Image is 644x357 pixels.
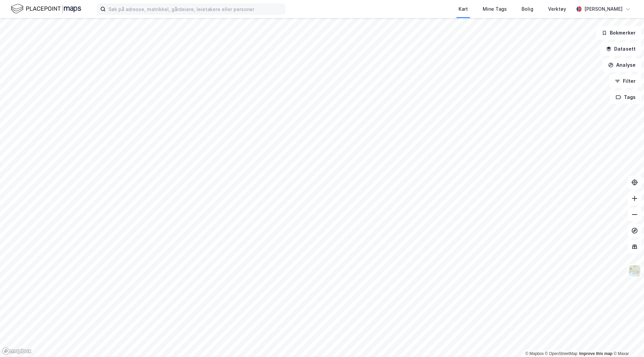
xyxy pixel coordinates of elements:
[610,91,641,104] button: Tags
[545,351,578,356] a: OpenStreetMap
[459,5,468,13] div: Kart
[483,5,507,13] div: Mine Tags
[610,325,644,357] iframe: Chat Widget
[628,264,641,277] img: Z
[609,74,641,88] button: Filter
[610,325,644,357] div: Kontrollprogram for chat
[584,5,623,13] div: [PERSON_NAME]
[522,5,533,13] div: Bolig
[525,351,544,356] a: Mapbox
[2,347,32,355] a: Mapbox homepage
[548,5,566,13] div: Verktøy
[106,4,285,14] input: Søk på adresse, matrikkel, gårdeiere, leietakere eller personer
[602,58,641,72] button: Analyse
[579,351,612,356] a: Improve this map
[600,42,641,56] button: Datasett
[596,26,641,40] button: Bokmerker
[11,3,81,15] img: logo.f888ab2527a4732fd821a326f86c7f29.svg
